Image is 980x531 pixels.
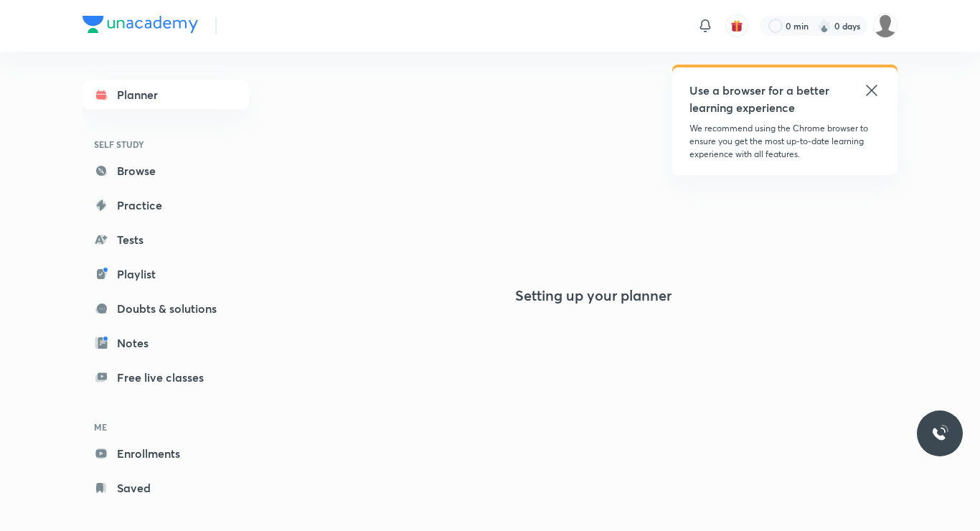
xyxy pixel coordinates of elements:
a: Practice [83,191,249,220]
a: Planner [83,80,249,109]
img: Company Logo [83,16,198,33]
a: Saved [83,474,249,502]
a: Tests [83,225,249,254]
h6: ME [83,415,249,439]
button: avatar [725,14,748,37]
img: snehal rajesh [873,14,897,38]
a: Doubts & solutions [83,294,249,323]
a: Free live classes [83,363,249,392]
h4: Setting up your planner [515,287,672,304]
a: Playlist [83,260,249,288]
img: streak [817,19,831,33]
img: ttu [931,425,948,442]
a: Browse [83,156,249,185]
h5: Use a browser for a better learning experience [689,82,832,116]
a: Notes [83,329,249,357]
img: avatar [730,19,743,32]
a: Company Logo [83,16,198,37]
a: Enrollments [83,439,249,468]
p: We recommend using the Chrome browser to ensure you get the most up-to-date learning experience w... [689,122,880,161]
h6: SELF STUDY [83,132,249,156]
